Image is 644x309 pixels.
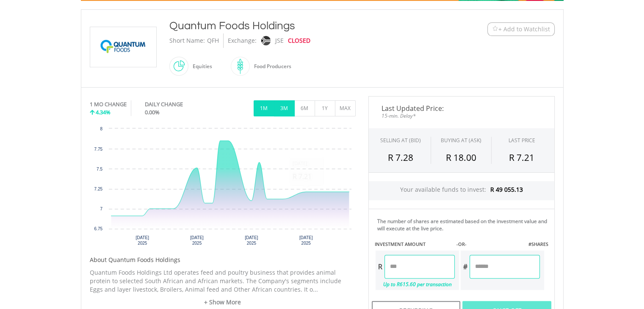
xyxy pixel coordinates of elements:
span: Last Updated Price: [375,105,548,112]
div: The number of shares are estimated based on the investment value and will execute at the live price. [377,218,551,232]
span: 15-min. Delay* [375,112,548,120]
div: Short Name: [169,33,205,48]
label: INVESTMENT AMOUNT [375,241,426,248]
button: 3M [274,100,295,116]
text: 8 [100,127,102,131]
button: 1Y [315,100,335,116]
div: # [461,255,470,279]
div: DAILY CHANGE [145,100,211,108]
div: Chart. Highcharts interactive chart. [90,124,356,251]
text: 7.75 [94,147,102,152]
text: 7.5 [97,167,102,171]
img: Watchlist [492,26,498,32]
p: Quantum Foods Holdings Ltd operates feed and poultry business that provides animal protein to sel... [90,268,356,294]
div: Exchange: [228,33,257,48]
label: -OR- [456,241,466,248]
span: R 7.28 [388,152,413,163]
text: [DATE] 2025 [190,235,204,246]
text: [DATE] 2025 [135,235,149,246]
label: #SHARES [528,241,548,248]
div: Quantum Foods Holdings [169,18,435,33]
a: + Show More [90,298,356,306]
button: 1M [254,100,274,116]
text: [DATE] 2025 [245,235,258,246]
div: JSE [275,33,284,48]
span: R 7.21 [509,152,534,163]
svg: Interactive chart [90,124,356,251]
div: CLOSED [288,33,310,48]
div: LAST PRICE [509,137,535,144]
div: Your available funds to invest: [369,181,554,200]
div: Up to R615.60 per transaction [376,279,455,290]
button: 6M [294,100,315,116]
div: 1 MO CHANGE [90,100,127,108]
img: EQU.ZA.QFH.png [91,27,155,67]
div: R [376,255,384,279]
text: 7.25 [94,187,102,191]
img: jse.png [261,36,270,45]
div: Food Producers [250,56,291,77]
span: 4.34% [96,108,111,116]
div: Equities [188,56,212,77]
h5: About Quantum Foods Holdings [90,256,356,264]
div: QFH [207,33,219,48]
span: BUYING AT (ASK) [441,137,481,144]
span: R 18.00 [446,152,476,163]
span: 0.00% [145,108,160,116]
span: R 49 055.13 [490,185,523,193]
div: SELLING AT (BID) [380,137,421,144]
button: Watchlist + Add to Watchlist [487,22,555,36]
text: 6.75 [94,226,102,231]
text: 7 [100,207,102,211]
button: MAX [335,100,356,116]
text: [DATE] 2025 [299,235,312,246]
span: + Add to Watchlist [498,25,550,33]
